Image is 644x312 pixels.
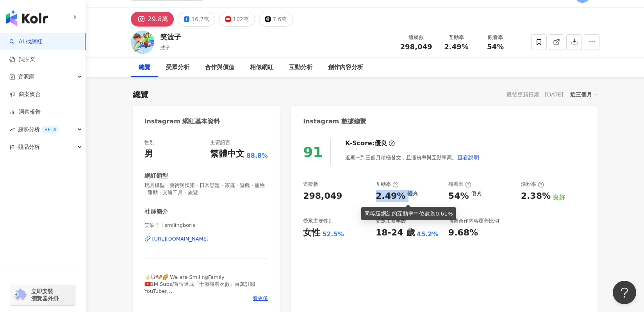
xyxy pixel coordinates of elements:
[487,43,504,51] span: 54%
[144,182,268,196] span: 玩具模型 · 藝術與娛樂 · 日常話題 · 家庭 · 遊戲 · 寵物 · 運動 · 交通工具 · 旅遊
[144,139,155,146] div: 性別
[31,288,59,302] span: 立即安裝 瀏覽器外掛
[144,172,168,180] div: 網紅類型
[375,139,387,148] div: 優良
[303,218,334,225] div: 受眾主要性別
[160,45,170,51] span: 波子
[210,148,244,160] div: 繁體中文
[144,117,220,126] div: Instagram 網紅基本資料
[9,38,42,46] a: searchAI 找網紅
[328,63,363,72] div: 創作內容分析
[178,12,215,27] button: 16.7萬
[457,150,480,165] button: 查看說明
[303,190,342,202] div: 298,049
[444,43,468,51] span: 2.49%
[303,117,366,126] div: Instagram 數據總覽
[210,139,230,146] div: 主要語言
[376,218,406,225] div: 受眾主要年齡
[133,89,148,100] div: 總覽
[233,14,249,25] div: 102萬
[10,284,76,305] a: chrome extension立即安裝 瀏覽器外掛
[457,154,479,160] span: 查看說明
[12,289,28,301] img: chrome extension
[400,34,432,41] div: 追蹤數
[442,34,471,41] div: 互動率
[521,181,544,188] div: 漲粉率
[144,222,268,229] span: 笑波子 | smilingboris
[18,68,34,86] span: 資源庫
[613,281,636,304] iframe: Help Scout Beacon - Open
[471,190,482,196] div: 優秀
[448,181,471,188] div: 觀看率
[41,126,59,134] div: BETA
[273,14,287,25] div: 7.6萬
[9,91,41,98] a: 商案媒合
[6,10,48,26] img: logo
[259,12,293,27] button: 7.6萬
[448,227,478,239] div: 9.68%
[376,190,405,202] div: 2.49%
[18,121,59,138] span: 趨勢分析
[144,235,268,242] a: [URL][DOMAIN_NAME]
[303,144,323,160] div: 91
[345,139,395,148] div: K-Score :
[553,193,565,202] div: 良好
[139,63,150,72] div: 總覽
[253,295,268,302] span: 看更多
[376,181,399,188] div: 互動率
[144,148,153,160] div: 男
[160,32,181,42] div: 笑波子
[570,89,598,100] div: 近三個月
[219,12,255,27] button: 102萬
[289,63,312,72] div: 互動分析
[148,14,168,25] div: 29.8萬
[9,108,41,116] a: 洞察報告
[417,230,439,239] div: 45.2%
[246,152,268,160] span: 88.8%
[152,235,209,242] div: [URL][DOMAIN_NAME]
[364,209,453,218] div: 同等級網紅的互動率中位數為
[345,150,480,165] div: 近期一到三個月積極發文，且漲粉率與互動率高。
[407,190,418,196] div: 優秀
[435,210,453,217] span: 0.61%
[322,230,344,239] div: 52.5%
[191,14,209,25] div: 16.7萬
[481,34,510,41] div: 觀看率
[521,190,551,202] div: 2.38%
[18,138,40,156] span: 競品分析
[448,218,499,225] div: 商業合作內容覆蓋比例
[131,30,154,54] img: KOL Avatar
[303,227,320,239] div: 女性
[131,12,174,27] button: 29.8萬
[205,63,234,72] div: 合作與價值
[400,43,432,51] span: 298,049
[303,181,318,188] div: 追蹤數
[376,227,415,239] div: 18-24 歲
[250,63,273,72] div: 相似網紅
[166,63,189,72] div: 受眾分析
[9,127,15,132] span: rise
[144,208,168,216] div: 社群簡介
[448,190,469,202] div: 54%
[9,55,35,63] a: 找貼文
[507,91,563,98] div: 最後更新日期：[DATE]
